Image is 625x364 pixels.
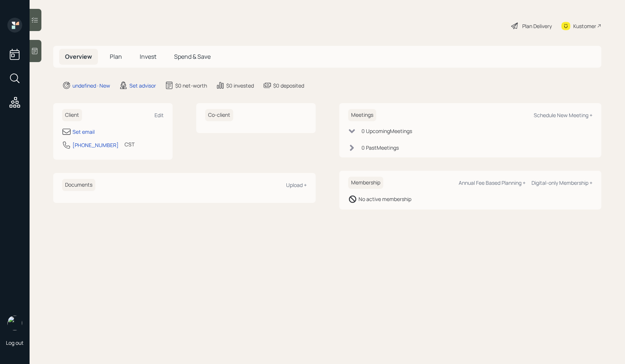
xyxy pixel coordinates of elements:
[174,52,211,61] span: Spend & Save
[205,109,233,121] h6: Co-client
[348,177,383,189] h6: Membership
[348,109,376,121] h6: Meetings
[6,339,24,346] div: Log out
[125,140,135,148] div: CST
[129,82,156,89] div: Set advisor
[226,82,254,89] div: $0 invested
[154,112,164,119] div: Edit
[65,52,92,61] span: Overview
[62,109,82,121] h6: Client
[531,179,592,186] div: Digital-only Membership +
[175,82,207,89] div: $0 net-worth
[72,82,110,89] div: undefined · New
[7,316,22,330] img: retirable_logo.png
[573,22,596,30] div: Kustomer
[361,144,399,152] div: 0 Past Meeting s
[286,181,307,188] div: Upload +
[72,141,119,149] div: [PHONE_NUMBER]
[140,52,156,61] span: Invest
[110,52,122,61] span: Plan
[273,82,304,89] div: $0 deposited
[62,179,95,191] h6: Documents
[534,112,592,119] div: Schedule New Meeting +
[72,128,95,136] div: Set email
[522,22,552,30] div: Plan Delivery
[359,195,411,203] div: No active membership
[459,179,526,186] div: Annual Fee Based Planning +
[361,127,412,135] div: 0 Upcoming Meeting s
